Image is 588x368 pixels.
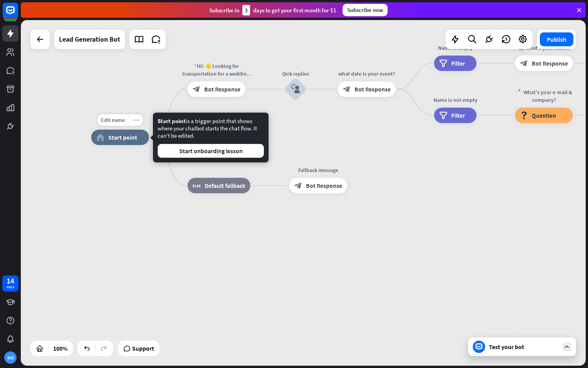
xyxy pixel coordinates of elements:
div: Test your bot [489,343,558,351]
span: Bot Response [354,85,391,93]
i: home_2 [96,133,104,141]
div: what date is your event? [332,70,402,78]
i: block_bot_response [343,85,351,93]
div: 3 [242,5,250,15]
i: filter [439,59,447,67]
div: Lead Generation Bot [59,30,120,49]
i: block_user_input [291,84,300,94]
button: Start onboarding lesson [158,144,264,158]
div: Subscribe now [343,4,388,16]
div: Subscribe in days to get your first month for $1 [209,5,336,15]
span: Filter [451,59,465,67]
span: Bot Response [204,85,240,93]
div: 14 [7,277,14,284]
span: Edit name [101,116,125,123]
button: Open LiveChat chat widget [6,3,29,26]
i: more_horiz [133,117,139,123]
i: block_bot_response [520,59,528,67]
button: Publish [540,32,573,46]
span: Question [532,111,556,119]
div: is a trigger point that shows where your chatbot starts the chat flow. It can't be edited. [158,117,264,158]
span: Bot Response [306,182,342,189]
i: block_bot_response [294,182,302,189]
span: Start point [108,133,137,141]
div: Fallback message [284,166,353,174]
div: 👩‍💼 What's your name? [509,44,579,52]
div: days [7,284,14,290]
div: “Hi! 👋 Looking for transportation for a wedding, corporate event, or group trip?” [182,62,251,78]
div: 📩 What's your e-mail & company? [509,88,579,104]
span: Support [132,342,154,354]
i: block_bot_response [193,85,200,93]
i: filter [439,111,447,119]
div: 100% [51,342,70,354]
div: NM [4,351,17,364]
div: Qick replies [272,70,319,78]
span: Default fallback [205,182,245,189]
span: Start point [158,117,186,125]
div: Name is not empty [428,96,482,104]
span: Filter [451,111,465,119]
span: Bot Response [532,59,568,67]
i: block_fallback [193,182,201,189]
i: block_question [520,111,528,119]
a: 14 days [2,275,18,292]
div: Name is empty [428,44,482,52]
